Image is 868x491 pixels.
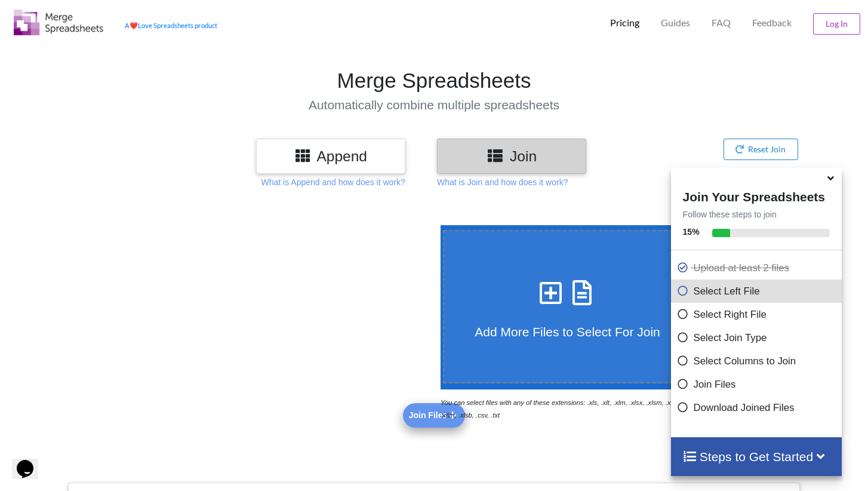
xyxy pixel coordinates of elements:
i: You can select files with any of these extensions: .xls, .xlt, .xlm, .xlsx, .xlsm, .xltx, .xltm, ... [441,399,679,419]
p: What is Append and how does it work? [261,176,405,188]
img: Logo.png [14,10,103,35]
p: Pricing [610,17,639,29]
span: Feedback [752,18,792,27]
a: AheartLove Spreadsheets product [125,22,217,29]
b: 15 % [683,227,700,237]
button: Log In [813,13,860,35]
p: Select Join Type [677,330,839,345]
p: Join Files [677,377,839,392]
h3: Join [446,148,577,165]
button: Reset Join [724,139,798,160]
h4: Steps to Get Started [683,449,830,464]
iframe: chat widget [12,443,50,479]
h4: Join Your Spreadsheets [671,186,842,204]
p: FAQ [712,17,731,29]
span: heart [130,22,138,29]
h3: Append [265,148,396,165]
p: Guides [661,17,690,29]
p: Select Right File [677,307,839,322]
p: Upload at least 2 files [677,260,839,275]
p: What is Join and how does it work? [437,176,568,188]
p: Download Joined Files [677,400,839,415]
p: Select Left File [677,284,839,299]
p: Select Columns to Join [677,354,839,369]
p: Follow these steps to join [671,208,842,220]
span: Add More Files to Select For Join [475,325,660,339]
